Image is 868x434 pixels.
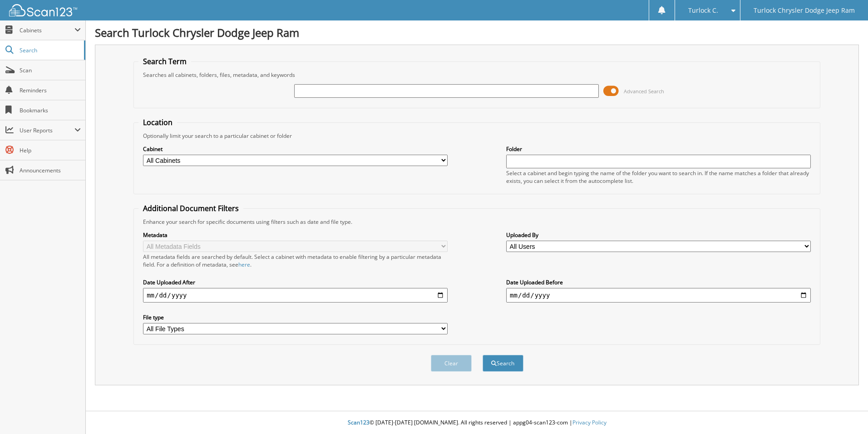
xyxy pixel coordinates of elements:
input: start [143,288,448,303]
span: User Reports [20,126,74,134]
a: here [238,261,250,268]
label: Date Uploaded After [143,278,448,286]
legend: Location [138,117,177,127]
label: Folder [506,145,811,153]
span: Turlock C. [688,8,718,13]
div: Optionally limit your search to a particular cabinet or folder [138,132,815,140]
legend: Search Term [138,56,191,66]
label: Uploaded By [506,231,811,239]
span: Search [20,46,79,54]
span: Cabinets [20,26,74,34]
span: Scan123 [348,419,370,426]
div: Searches all cabinets, folders, files, metadata, and keywords [138,71,815,79]
span: Scan [20,66,81,74]
span: Announcements [20,167,81,174]
label: Cabinet [143,145,448,153]
span: Bookmarks [20,106,81,114]
div: All metadata fields are searched by default. Select a cabinet with metadata to enable filtering b... [143,253,448,268]
label: Metadata [143,231,448,239]
span: Reminders [20,86,81,94]
span: Help [20,146,81,154]
span: Advanced Search [624,88,664,95]
img: scan123-logo-white.svg [9,4,77,16]
input: end [506,288,811,303]
h1: Search Turlock Chrysler Dodge Jeep Ram [95,25,859,40]
label: Date Uploaded Before [506,278,811,286]
div: © [DATE]-[DATE] [DOMAIN_NAME]. All rights reserved | appg04-scan123-com | [86,412,868,434]
label: File type [143,313,448,321]
legend: Additional Document Filters [138,203,243,213]
div: Enhance your search for specific documents using filters such as date and file type. [138,218,815,226]
button: Clear [431,355,472,372]
a: Privacy Policy [572,419,607,426]
div: Select a cabinet and begin typing the name of the folder you want to search in. If the name match... [506,169,811,185]
span: Turlock Chrysler Dodge Jeep Ram [754,8,855,13]
iframe: Chat Widget [823,390,868,434]
button: Search [483,355,523,372]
